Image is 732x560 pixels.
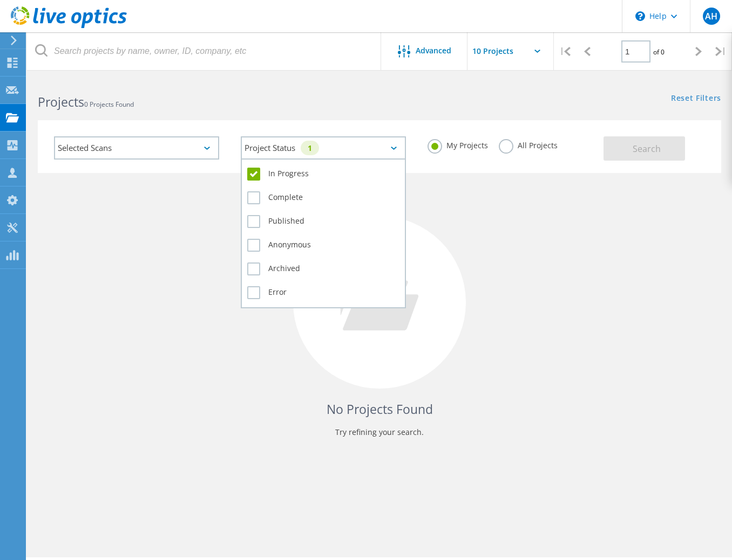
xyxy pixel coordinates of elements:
div: | [710,32,732,71]
label: Error [247,286,399,299]
div: | [554,32,576,71]
div: Project Status [241,136,406,160]
a: Live Optics Dashboard [11,23,127,30]
label: All Projects [499,139,558,149]
label: In Progress [247,168,399,181]
label: Published [247,215,399,228]
input: Search projects by name, owner, ID, company, etc [27,32,382,70]
span: AH [705,12,717,20]
span: Search [633,143,661,155]
button: Search [604,136,685,161]
h4: No Projects Found [49,400,710,418]
label: Anonymous [247,239,399,252]
div: Selected Scans [54,136,219,160]
b: Projects [38,93,84,110]
span: 0 Projects Found [84,100,134,109]
label: Complete [247,191,399,204]
span: Advanced [416,47,451,54]
p: Try refining your search. [49,424,710,441]
span: of 0 [653,47,665,57]
label: Archived [247,262,399,275]
div: 1 [301,141,319,155]
label: My Projects [428,139,488,149]
svg: \n [635,11,645,21]
a: Reset Filters [671,94,721,103]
